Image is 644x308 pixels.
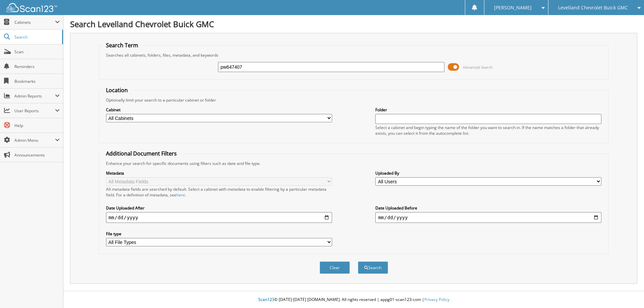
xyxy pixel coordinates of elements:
span: Scan [14,49,60,55]
span: Scan123 [258,297,274,302]
span: Bookmarks [14,78,60,84]
iframe: Chat Widget [610,276,644,308]
label: Date Uploaded Before [375,205,601,211]
span: Help [14,123,60,128]
label: Metadata [106,170,332,176]
span: Advanced Search [463,65,493,70]
span: User Reports [14,108,55,114]
div: Optionally limit your search to a particular cabinet or folder [103,97,605,103]
label: Uploaded By [375,170,601,176]
label: Cabinet [106,107,332,113]
button: Search [358,261,388,274]
span: Reminders [14,64,60,69]
span: Search [14,34,59,40]
div: All metadata fields are searched by default. Select a cabinet with metadata to enable filtering b... [106,186,332,198]
span: Admin Menu [14,137,55,143]
a: Privacy Policy [424,297,449,302]
div: Enhance your search for specific documents using filters such as date and file type. [103,161,605,166]
a: here [176,192,185,198]
input: end [375,212,601,223]
img: scan123-logo-white.svg [7,3,57,12]
div: Select a cabinet and begin typing the name of the folder you want to search in. If the name match... [375,125,601,136]
span: [PERSON_NAME] [494,6,532,10]
div: © [DATE]-[DATE] [DOMAIN_NAME]. All rights reserved | appg01-scan123-com | [63,292,644,308]
span: Levelland Chevrolet Buick GMC [558,6,628,10]
span: Announcements [14,152,60,158]
legend: Additional Document Filters [103,150,180,157]
input: start [106,212,332,223]
h1: Search Levelland Chevrolet Buick GMC [70,18,637,29]
span: Cabinets [14,19,55,25]
div: Searches all cabinets, folders, files, metadata, and keywords [103,52,605,58]
label: Folder [375,107,601,113]
span: Admin Reports [14,93,55,99]
button: Clear [320,261,350,274]
label: Date Uploaded After [106,205,332,211]
legend: Search Term [103,42,142,49]
legend: Location [103,86,131,94]
label: File type [106,231,332,237]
